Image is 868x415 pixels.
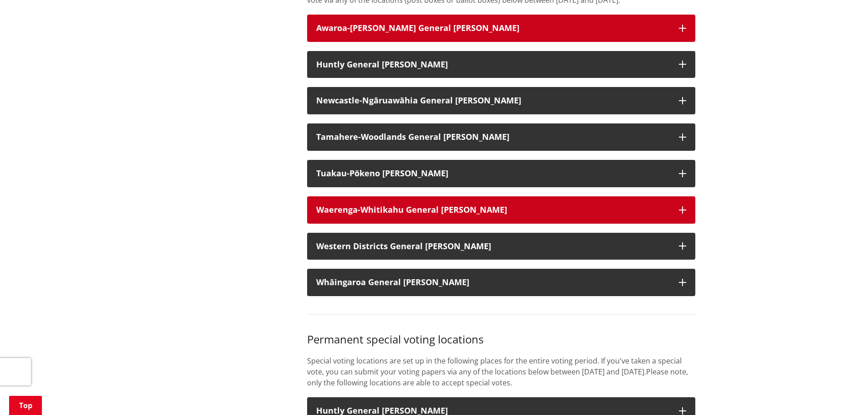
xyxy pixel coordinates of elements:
strong: Whāingaroa General [PERSON_NAME] [316,277,469,287]
button: Awaroa-[PERSON_NAME] General [PERSON_NAME] [307,15,695,42]
iframe: Messenger Launcher [826,377,859,410]
strong: Waerenga-Whitikahu General [PERSON_NAME] [316,204,507,215]
button: Newcastle-Ngāruawāhia General [PERSON_NAME] [307,87,695,114]
button: Tuakau-Pōkeno [PERSON_NAME] [307,160,695,187]
p: Special voting locations are set up in the following places for the entire voting period. If you'... [307,355,695,388]
h3: Permanent special voting locations [307,333,695,346]
h3: Tuakau-Pōkeno [PERSON_NAME] [316,169,670,178]
strong: Newcastle-Ngāruawāhia General [PERSON_NAME] [316,95,521,106]
a: Top [9,396,42,415]
button: Western Districts General [PERSON_NAME] [307,233,695,260]
span: ou can submit your voting papers via any of the locations below between [DATE] and [DATE]. [329,367,646,377]
button: Waerenga-Whitikahu General [PERSON_NAME] [307,196,695,224]
h3: Huntly General [PERSON_NAME] [316,60,670,69]
button: Tamahere-Woodlands General [PERSON_NAME] [307,123,695,151]
button: Whāingaroa General [PERSON_NAME] [307,269,695,296]
h3: Awaroa-[PERSON_NAME] General [PERSON_NAME] [316,24,670,33]
button: Huntly General [PERSON_NAME] [307,51,695,78]
strong: Tamahere-Woodlands General [PERSON_NAME] [316,131,509,142]
strong: Western Districts General [PERSON_NAME] [316,241,491,251]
